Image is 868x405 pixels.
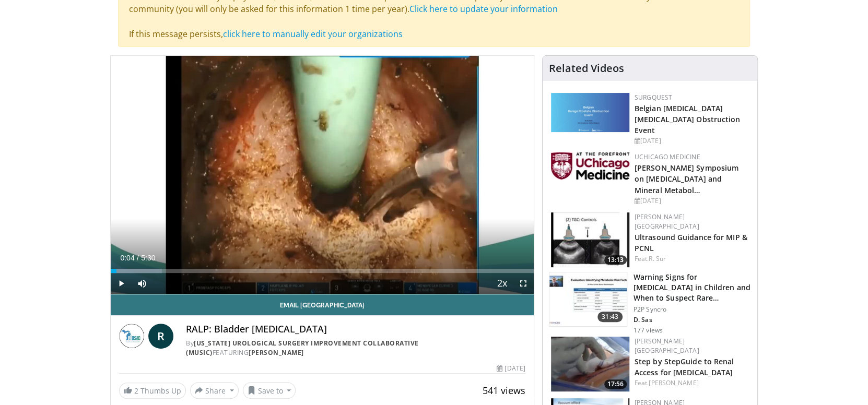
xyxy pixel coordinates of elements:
a: [PERSON_NAME] [249,348,304,357]
button: Share [190,382,239,399]
p: D. Sas [634,316,751,324]
h4: Related Videos [549,62,624,75]
img: b1bc6859-4bdd-4be1-8442-b8b8c53ce8a1.150x105_q85_crop-smart_upscale.jpg [549,272,627,327]
div: [DATE] [635,136,749,146]
span: 2 [134,386,138,396]
img: be78edef-9c83-4ca4-81c3-bb590ce75b9a.150x105_q85_crop-smart_upscale.jpg [551,337,629,391]
div: Feat. [635,378,749,388]
span: 5:30 [141,254,155,262]
a: Step by StepGuide to Renal Access for [MEDICAL_DATA] [635,356,734,377]
span: 0:04 [120,254,134,262]
a: R [148,324,173,349]
img: ae74b246-eda0-4548-a041-8444a00e0b2d.150x105_q85_crop-smart_upscale.jpg [551,212,629,267]
p: 177 views [634,326,663,335]
img: 5f87bdfb-7fdf-48f0-85f3-b6bcda6427bf.jpg.150x105_q85_autocrop_double_scale_upscale_version-0.2.jpg [551,152,629,180]
a: Email [GEOGRAPHIC_DATA] [111,294,534,315]
a: UChicago Medicine [635,152,700,161]
video-js: Video Player [111,56,534,294]
div: Feat. [635,254,749,264]
a: 17:56 [551,337,629,391]
span: 31:43 [597,312,623,322]
button: Save to [243,382,296,399]
div: Progress Bar [111,269,534,273]
img: 08d442d2-9bc4-4584-b7ef-4efa69e0f34c.png.150x105_q85_autocrop_double_scale_upscale_version-0.2.png [551,93,629,132]
h3: Warning Signs for [MEDICAL_DATA] in Children and When to Suspect Rare… [634,272,751,303]
a: 31:43 Warning Signs for [MEDICAL_DATA] in Children and When to Suspect Rare… P2P Syncro D. Sas 17... [549,272,751,335]
a: click here to manually edit your organizations [223,28,403,40]
div: [DATE] [497,364,525,373]
a: [PERSON_NAME] [649,378,698,387]
a: Belgian [MEDICAL_DATA] [MEDICAL_DATA] Obstruction Event [635,103,741,135]
a: 2 Thumbs Up [119,383,186,399]
span: 541 views [483,384,525,397]
a: [PERSON_NAME] [GEOGRAPHIC_DATA] [635,337,699,355]
a: [PERSON_NAME] [GEOGRAPHIC_DATA] [635,212,699,231]
div: By FEATURING [186,339,525,358]
button: Playback Rate [492,273,513,294]
button: Fullscreen [513,273,534,294]
a: Ultrasound Guidance for MIP & PCNL [635,232,747,253]
a: [US_STATE] Urological Surgery Improvement Collaborative (MUSIC) [186,339,419,357]
a: Surgquest [635,93,673,102]
a: R. Sur [649,254,666,263]
button: Play [111,273,132,294]
h4: RALP: Bladder [MEDICAL_DATA] [186,324,525,335]
p: P2P Syncro [634,305,751,314]
a: [PERSON_NAME] Symposium on [MEDICAL_DATA] and Mineral Metabol… [635,163,738,195]
img: Michigan Urological Surgery Improvement Collaborative (MUSIC) [119,324,144,349]
span: / [137,254,139,262]
div: [DATE] [635,196,749,206]
span: 13:13 [604,255,627,265]
a: 13:13 [551,212,629,267]
a: Click here to update your information [409,3,558,15]
span: 17:56 [604,379,627,389]
button: Mute [132,273,153,294]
